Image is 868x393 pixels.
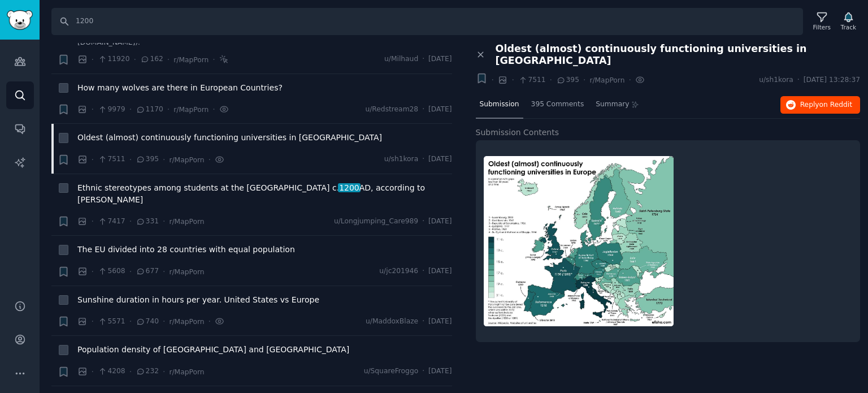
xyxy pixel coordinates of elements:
button: Replyon Reddit [780,96,860,114]
span: · [422,54,424,64]
span: · [422,105,424,115]
span: · [167,54,170,66]
img: Oldest (almost) continuously functioning universities in Europe [484,156,674,326]
button: Track [837,10,860,33]
a: Oldest (almost) continuously functioning universities in [GEOGRAPHIC_DATA] [77,132,382,144]
span: 331 [136,217,159,227]
span: u/sh1kora [384,154,419,165]
span: 232 [136,366,159,377]
span: Oldest (almost) continuously functioning universities in [GEOGRAPHIC_DATA] [496,43,861,67]
span: u/jc201946 [379,266,418,277]
span: 740 [136,317,159,327]
span: 1170 [136,105,163,115]
span: r/MapPorn [169,368,204,376]
span: 395 Comments [531,100,584,110]
img: GummySearch logo [7,10,33,30]
span: 4208 [98,366,125,377]
span: u/MaddoxBlaze [366,317,418,327]
span: · [422,217,424,227]
span: [DATE] [428,217,452,227]
a: How many wolves are there in European Countries? [77,82,283,94]
span: · [133,54,136,66]
span: · [92,103,94,115]
span: · [167,103,170,115]
a: Ethnic stereotypes among students at the [GEOGRAPHIC_DATA] c.1200AD, according to [PERSON_NAME] [77,182,452,206]
span: [DATE] [428,54,452,64]
span: 395 [136,154,159,165]
span: · [129,103,132,115]
span: 162 [140,54,163,64]
span: r/MapPorn [173,56,209,64]
span: · [212,54,215,66]
span: · [422,366,424,377]
span: [DATE] [428,317,452,327]
span: · [92,366,94,378]
span: · [163,266,165,278]
span: [DATE] 13:28:37 [804,75,860,85]
span: u/SquareFroggo [364,366,418,377]
span: 7511 [518,75,546,85]
span: 7511 [98,154,125,165]
span: r/MapPorn [589,76,624,84]
span: 5608 [98,266,125,277]
span: · [422,317,424,327]
span: Submission [480,100,519,110]
span: u/Longjumping_Care989 [334,217,418,227]
span: · [129,215,132,227]
span: · [129,266,132,278]
span: 395 [556,75,579,85]
span: Reply [800,100,852,110]
span: 677 [136,266,159,277]
a: Sunshine duration in hours per year. United States vs Europe [77,294,319,306]
span: on Reddit [819,101,852,109]
span: · [163,316,165,327]
span: · [797,75,800,85]
span: r/MapPorn [169,156,204,164]
span: 9979 [98,105,125,115]
span: · [212,103,215,115]
span: · [92,316,94,327]
span: 11920 [98,54,129,64]
span: · [628,74,631,86]
input: Search Keyword [51,8,803,35]
span: · [163,366,165,378]
span: · [422,266,424,277]
span: r/MapPorn [169,318,204,326]
span: · [422,154,424,165]
span: 5571 [98,317,125,327]
span: Submission Contents [476,127,559,139]
span: Population density of [GEOGRAPHIC_DATA] and [GEOGRAPHIC_DATA] [77,344,349,356]
span: u/Redstream28 [365,105,418,115]
span: Ethnic stereotypes among students at the [GEOGRAPHIC_DATA] c. AD, according to [PERSON_NAME] [77,182,452,206]
span: · [492,74,494,86]
span: Summary [596,100,629,110]
span: · [583,74,585,86]
span: 1200 [338,183,360,192]
span: [DATE] [428,154,452,165]
span: · [129,154,132,166]
span: [DATE] [428,105,452,115]
span: · [92,266,94,278]
span: [DATE] [428,366,452,377]
span: · [511,74,514,86]
span: r/MapPorn [169,218,204,226]
span: r/MapPorn [173,106,209,114]
span: · [208,316,210,327]
span: u/sh1kora [759,75,793,85]
span: u/Milhaud [384,54,418,64]
span: · [92,54,94,66]
span: · [129,366,132,378]
span: · [550,74,552,86]
span: r/MapPorn [169,268,204,276]
div: Filters [813,23,831,31]
div: Track [841,23,856,31]
span: · [208,154,210,166]
span: [DATE] [428,266,452,277]
a: The EU divided into 28 countries with equal population [77,244,295,256]
span: · [129,316,132,327]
